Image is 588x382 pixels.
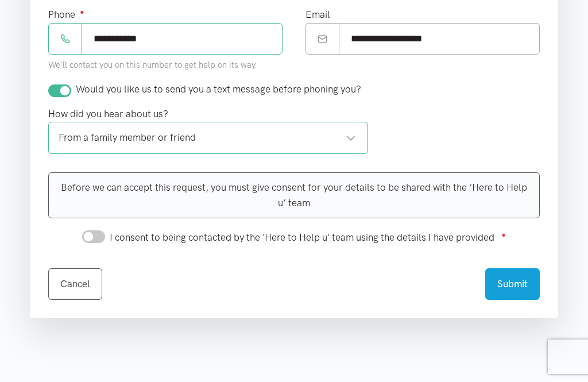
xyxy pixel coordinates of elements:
sup: ● [501,230,506,239]
button: Submit [485,268,540,300]
span: Would you like us to send you a text message before phoning you? [76,83,361,95]
div: Before we can accept this request, you must give consent for your details to be shared with the ‘... [48,172,540,218]
sup: ● [80,7,84,16]
div: From a family member or friend [59,130,356,145]
small: We'll contact you on this number to get help on its way. [48,60,257,70]
input: Phone number [82,23,283,55]
label: How did you hear about us? [48,106,168,122]
a: Cancel [48,268,102,300]
input: Email [339,23,540,55]
label: Phone [48,7,84,22]
span: I consent to being contacted by the 'Here to Help u' team using the details I have provided [110,231,494,243]
label: Email [305,7,330,22]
